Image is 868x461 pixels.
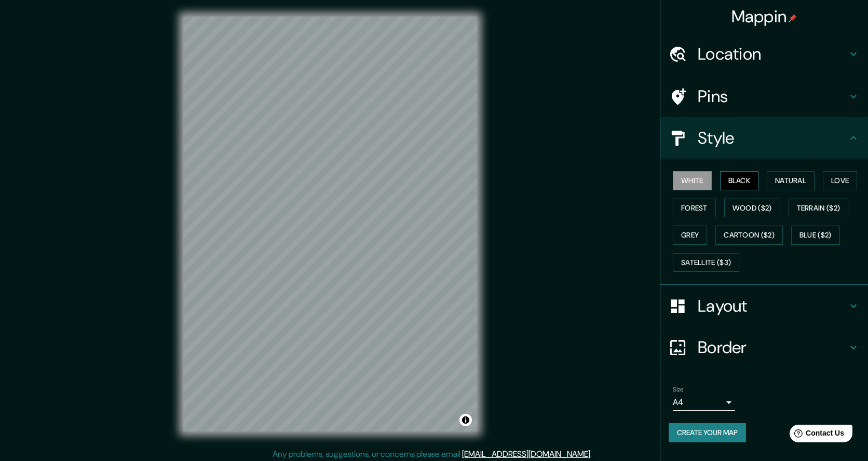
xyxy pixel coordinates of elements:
[592,448,593,460] div: .
[724,199,780,218] button: Wood ($2)
[673,199,716,218] button: Forest
[767,171,815,190] button: Natural
[731,6,797,27] h4: Mappin
[698,337,847,358] h4: Border
[673,253,739,272] button: Satellite ($3)
[660,76,868,117] div: Pins
[720,171,759,190] button: Black
[776,421,857,450] iframe: Help widget launcher
[823,171,857,190] button: Love
[660,33,868,75] div: Location
[273,448,592,460] p: Any problems, suggestions, or concerns please email .
[715,226,783,245] button: Cartoon ($2)
[660,117,868,159] div: Style
[673,394,735,411] div: A4
[791,226,840,245] button: Blue ($2)
[673,226,707,245] button: Grey
[669,423,746,442] button: Create your map
[183,17,477,431] canvas: Map
[660,285,868,327] div: Layout
[673,385,684,394] label: Size
[459,414,472,426] button: Toggle attribution
[789,199,849,218] button: Terrain ($2)
[593,448,595,460] div: .
[698,128,847,148] h4: Style
[673,171,712,190] button: White
[462,449,590,459] a: [EMAIL_ADDRESS][DOMAIN_NAME]
[698,44,847,64] h4: Location
[698,86,847,107] h4: Pins
[660,327,868,368] div: Border
[698,296,847,316] h4: Layout
[789,14,797,22] img: pin-icon.png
